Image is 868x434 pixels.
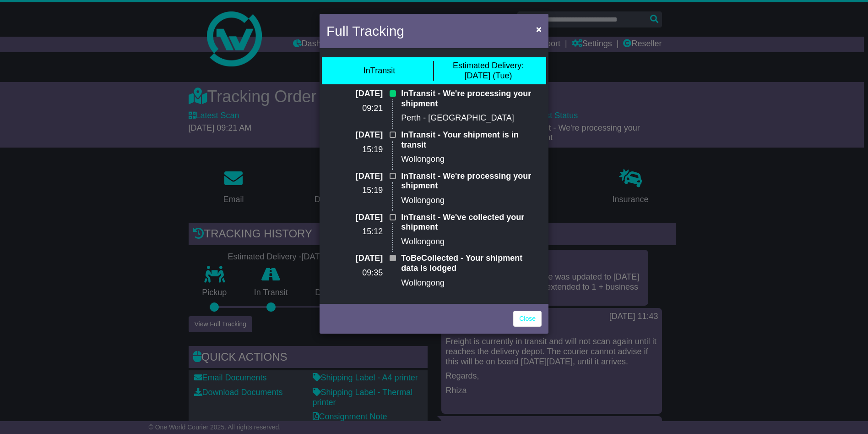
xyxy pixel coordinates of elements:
p: 15:12 [326,227,383,237]
span: × [536,24,542,34]
p: InTransit - We're processing your shipment [401,89,542,109]
p: Wollongong [401,278,542,288]
p: [DATE] [326,171,383,181]
p: [DATE] [326,213,383,223]
div: [DATE] (Tue) [453,61,524,81]
p: [DATE] [326,253,383,264]
p: Wollongong [401,196,542,206]
p: Wollongong [401,237,542,247]
p: Wollongong [401,154,542,165]
p: ToBeCollected - Your shipment data is lodged [401,253,542,273]
p: Perth - [GEOGRAPHIC_DATA] [401,113,542,123]
a: Close [513,311,542,327]
p: 15:19 [326,145,383,155]
div: InTransit [363,66,395,76]
p: 15:19 [326,186,383,196]
p: InTransit - Your shipment is in transit [401,130,542,150]
p: [DATE] [326,130,383,140]
p: [DATE] [326,89,383,99]
p: InTransit - We've collected your shipment [401,213,542,232]
p: 09:35 [326,268,383,278]
h4: Full Tracking [326,21,404,41]
span: Estimated Delivery: [453,61,524,70]
button: Close [532,20,546,38]
p: 09:21 [326,104,383,114]
p: InTransit - We're processing your shipment [401,171,542,191]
